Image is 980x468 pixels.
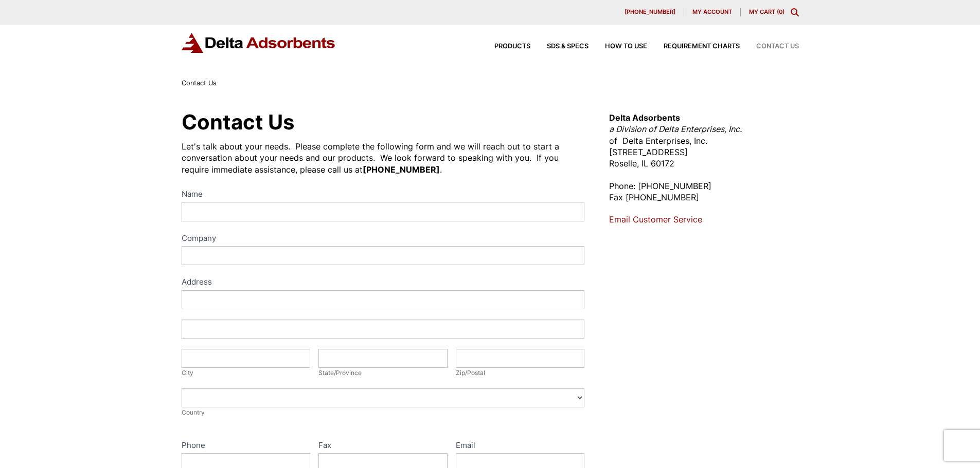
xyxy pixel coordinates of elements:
em: a Division of Delta Enterprises, Inc. [609,124,742,134]
a: My Cart (0) [749,8,785,15]
div: Let's talk about your needs. Please complete the following form and we will reach out to start a ... [182,141,585,175]
a: Products [478,43,530,50]
p: Phone: [PHONE_NUMBER] Fax [PHONE_NUMBER] [609,180,798,203]
img: Delta Adsorbents [182,33,336,53]
span: [PHONE_NUMBER] [625,9,675,15]
span: My account [692,9,732,15]
strong: [PHONE_NUMBER] [363,164,440,175]
span: 0 [779,8,782,15]
label: Phone [182,439,311,454]
span: SDS & SPECS [547,43,589,50]
a: SDS & SPECS [530,43,589,50]
a: My account [684,8,741,16]
div: State/Province [318,368,448,378]
p: of Delta Enterprises, Inc. [STREET_ADDRESS] Roselle, IL 60172 [609,112,798,170]
div: Toggle Modal Content [791,8,799,16]
div: Address [182,275,585,290]
a: Email Customer Service [609,214,702,224]
div: Zip/Postal [456,368,585,378]
label: Company [182,232,585,247]
span: How to Use [605,43,647,50]
label: Fax [318,439,448,454]
a: How to Use [589,43,647,50]
span: Contact Us [756,43,799,50]
span: Products [494,43,530,50]
div: Country [182,407,585,418]
label: Email [456,439,585,454]
a: [PHONE_NUMBER] [616,8,684,16]
span: Contact Us [182,79,217,87]
h1: Contact Us [182,112,585,133]
div: City [182,368,311,378]
span: Requirement Charts [664,43,740,50]
a: Requirement Charts [647,43,740,50]
label: Name [182,188,585,202]
a: Contact Us [740,43,799,50]
strong: Delta Adsorbents [609,113,680,123]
